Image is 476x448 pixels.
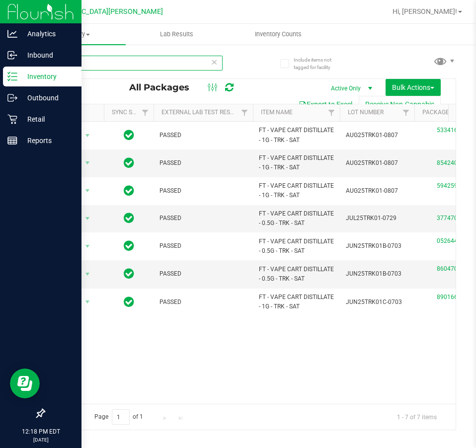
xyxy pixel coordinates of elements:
span: Inventory Counts [241,30,315,39]
inline-svg: Outbound [7,93,17,103]
button: Receive Non-Cannabis [359,96,441,113]
input: 1 [112,409,130,425]
span: JUN25TRK01B-0703 [346,241,408,251]
a: Package ID [422,109,456,116]
span: PASSED [159,131,247,140]
a: Filter [398,104,414,121]
p: Inventory [17,71,77,82]
p: Inbound [17,49,77,61]
span: select [81,239,94,253]
a: Inventory Counts [228,24,329,45]
span: FT - VAPE CART DISTILLATE - 0.5G - TRK - SAT [259,209,334,228]
iframe: Resource center [10,369,40,398]
span: PASSED [159,186,247,196]
span: Hi, [PERSON_NAME]! [393,7,457,15]
span: In Sync [124,184,134,198]
button: Export to Excel [292,96,359,113]
a: Filter [137,104,154,121]
span: FT - VAPE CART DISTILLATE - 1G - TRK - SAT [259,153,334,172]
span: select [81,212,94,225]
button: Bulk Actions [386,79,441,96]
p: [DATE] [4,436,77,444]
span: select [81,129,94,143]
span: In Sync [124,267,134,281]
span: Clear [211,56,218,69]
a: Lab Results [126,24,228,45]
span: In Sync [124,295,134,309]
span: AUG25TRK01-0807 [346,186,408,196]
span: PASSED [159,298,247,307]
p: Outbound [17,92,77,104]
span: select [81,184,94,198]
span: PASSED [159,214,247,223]
a: Lot Number [348,109,384,116]
span: In Sync [124,128,134,142]
span: AUG25TRK01-0807 [346,158,408,168]
span: Lab Results [147,30,207,39]
inline-svg: Retail [7,114,17,124]
span: In Sync [124,239,134,253]
span: Include items not tagged for facility [294,56,343,71]
a: Filter [323,104,340,121]
input: Search Package ID, Item Name, SKU, Lot or Part Number... [44,56,223,71]
p: Reports [17,135,77,147]
inline-svg: Analytics [7,29,17,39]
inline-svg: Inbound [7,50,17,60]
span: In Sync [124,211,134,225]
span: PASSED [159,158,247,168]
span: PASSED [159,241,247,251]
a: Sync Status [112,109,150,116]
inline-svg: Inventory [7,72,17,81]
a: External Lab Test Result [161,109,239,116]
span: FT - VAPE CART DISTILLATE - 1G - TRK - SAT [259,293,334,311]
span: FT - VAPE CART DISTILLATE - 0.5G - TRK - SAT [259,237,334,256]
span: All Packages [129,82,199,93]
span: PASSED [159,269,247,279]
inline-svg: Reports [7,136,17,146]
span: JUN25TRK01B-0703 [346,269,408,279]
p: Analytics [17,28,77,40]
span: select [81,156,94,170]
span: Page of 1 [86,409,152,425]
span: select [81,267,94,281]
span: JUN25TRK01C-0703 [346,298,408,307]
p: 12:18 PM EDT [4,427,77,436]
a: Item Name [261,109,293,116]
span: [GEOGRAPHIC_DATA][PERSON_NAME] [40,7,163,16]
span: AUG25TRK01-0807 [346,131,408,140]
span: 1 - 7 of 7 items [389,409,445,424]
span: FT - VAPE CART DISTILLATE - 0.5G - TRK - SAT [259,265,334,284]
span: JUL25TRK01-0729 [346,214,408,223]
span: FT - VAPE CART DISTILLATE - 1G - TRK - SAT [259,126,334,145]
span: FT - VAPE CART DISTILLATE - 1G - TRK - SAT [259,181,334,200]
p: Retail [17,113,77,125]
span: In Sync [124,156,134,170]
span: Bulk Actions [392,83,434,91]
a: Filter [237,104,253,121]
span: select [81,295,94,309]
